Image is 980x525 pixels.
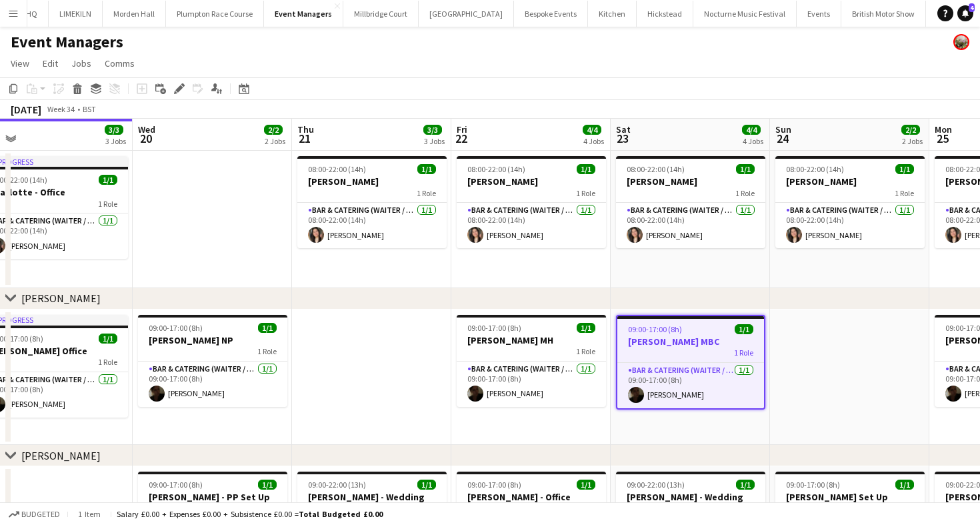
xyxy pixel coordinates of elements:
[105,57,135,69] span: Comms
[467,164,525,174] span: 08:00-22:00 (14h)
[308,480,366,490] span: 09:00-22:00 (13h)
[514,1,588,27] button: Bespoke Events
[423,125,442,135] span: 3/3
[617,336,764,348] h3: [PERSON_NAME] MBC
[467,323,521,333] span: 09:00-17:00 (8h)
[43,57,58,69] span: Edit
[467,480,521,490] span: 09:00-17:00 (8h)
[5,55,35,72] a: View
[138,315,287,407] div: 09:00-17:00 (8h)1/1[PERSON_NAME] NP1 RoleBar & Catering (Waiter / waitress)1/109:00-17:00 (8h)[PE...
[577,164,595,174] span: 1/1
[616,123,631,135] span: Sat
[742,125,761,135] span: 4/4
[736,480,755,490] span: 1/1
[743,136,763,146] div: 4 Jobs
[775,175,925,187] h3: [PERSON_NAME]
[71,57,91,69] span: Jobs
[775,203,925,248] app-card-role: Bar & Catering (Waiter / waitress)1/108:00-22:00 (14h)[PERSON_NAME]
[628,324,682,334] span: 09:00-17:00 (8h)
[457,315,606,407] app-job-card: 09:00-17:00 (8h)1/1[PERSON_NAME] MH1 RoleBar & Catering (Waiter / waitress)1/109:00-17:00 (8h)[PE...
[457,123,467,135] span: Fri
[841,1,926,27] button: British Motor Show
[637,1,693,27] button: Hickstead
[44,104,77,114] span: Week 34
[117,509,383,519] div: Salary £0.00 + Expenses £0.00 + Subsistence £0.00 =
[583,125,601,135] span: 4/4
[138,123,155,135] span: Wed
[98,199,117,209] span: 1 Role
[933,131,952,146] span: 25
[297,175,447,187] h3: [PERSON_NAME]
[295,131,314,146] span: 21
[417,480,436,490] span: 1/1
[797,1,841,27] button: Events
[297,156,447,248] app-job-card: 08:00-22:00 (14h)1/1[PERSON_NAME]1 RoleBar & Catering (Waiter / waitress)1/108:00-22:00 (14h)[PER...
[49,1,103,27] button: LIMEKILN
[457,203,606,248] app-card-role: Bar & Catering (Waiter / waitress)1/108:00-22:00 (14h)[PERSON_NAME]
[6,1,49,27] button: KKHQ
[693,1,797,27] button: Nocturne Music Festival
[895,164,914,174] span: 1/1
[21,510,60,519] span: Budgeted
[953,34,969,50] app-user-avatar: Staffing Manager
[588,1,637,27] button: Kitchen
[577,323,595,333] span: 1/1
[775,156,925,248] app-job-card: 08:00-22:00 (14h)1/1[PERSON_NAME]1 RoleBar & Catering (Waiter / waitress)1/108:00-22:00 (14h)[PER...
[616,203,765,248] app-card-role: Bar & Catering (Waiter / waitress)1/108:00-22:00 (14h)[PERSON_NAME]
[417,164,436,174] span: 1/1
[138,491,287,503] h3: [PERSON_NAME] - PP Set Up
[773,131,791,146] span: 24
[136,131,155,146] span: 20
[424,136,445,146] div: 3 Jobs
[299,509,383,519] span: Total Budgeted £0.00
[11,57,29,69] span: View
[775,491,925,503] h3: [PERSON_NAME] Set Up
[138,362,287,407] app-card-role: Bar & Catering (Waiter / waitress)1/109:00-17:00 (8h)[PERSON_NAME]
[105,125,123,135] span: 3/3
[419,1,514,27] button: [GEOGRAPHIC_DATA]
[297,203,447,248] app-card-role: Bar & Catering (Waiter / waitress)1/108:00-22:00 (14h)[PERSON_NAME]
[735,324,753,334] span: 1/1
[735,188,755,198] span: 1 Role
[457,156,606,248] app-job-card: 08:00-22:00 (14h)1/1[PERSON_NAME]1 RoleBar & Catering (Waiter / waitress)1/108:00-22:00 (14h)[PER...
[11,32,123,52] h1: Event Managers
[457,175,606,187] h3: [PERSON_NAME]
[258,323,277,333] span: 1/1
[935,123,952,135] span: Mon
[576,188,595,198] span: 1 Role
[98,357,117,367] span: 1 Role
[627,480,685,490] span: 09:00-22:00 (13h)
[457,491,606,503] h3: [PERSON_NAME] - Office
[786,480,840,490] span: 09:00-17:00 (8h)
[616,491,765,515] h3: [PERSON_NAME] - Wedding Kin
[455,131,467,146] span: 22
[11,103,41,116] div: [DATE]
[99,175,117,185] span: 1/1
[616,175,765,187] h3: [PERSON_NAME]
[264,125,283,135] span: 2/2
[343,1,419,27] button: Millbridge Court
[457,362,606,407] app-card-role: Bar & Catering (Waiter / waitress)1/109:00-17:00 (8h)[PERSON_NAME]
[297,491,447,515] h3: [PERSON_NAME] - Wedding PP
[616,156,765,248] app-job-card: 08:00-22:00 (14h)1/1[PERSON_NAME]1 RoleBar & Catering (Waiter / waitress)1/108:00-22:00 (14h)[PER...
[103,1,166,27] button: Morden Hall
[66,55,97,72] a: Jobs
[901,125,920,135] span: 2/2
[166,1,264,27] button: Plumpton Race Course
[627,164,685,174] span: 08:00-22:00 (14h)
[616,315,765,410] app-job-card: 09:00-17:00 (8h)1/1[PERSON_NAME] MBC1 RoleBar & Catering (Waiter / waitress)1/109:00-17:00 (8h)[P...
[895,188,914,198] span: 1 Role
[583,136,604,146] div: 4 Jobs
[37,55,63,72] a: Edit
[957,5,973,21] a: 4
[902,136,923,146] div: 2 Jobs
[105,136,126,146] div: 3 Jobs
[786,164,844,174] span: 08:00-22:00 (14h)
[73,509,105,519] span: 1 item
[149,480,203,490] span: 09:00-17:00 (8h)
